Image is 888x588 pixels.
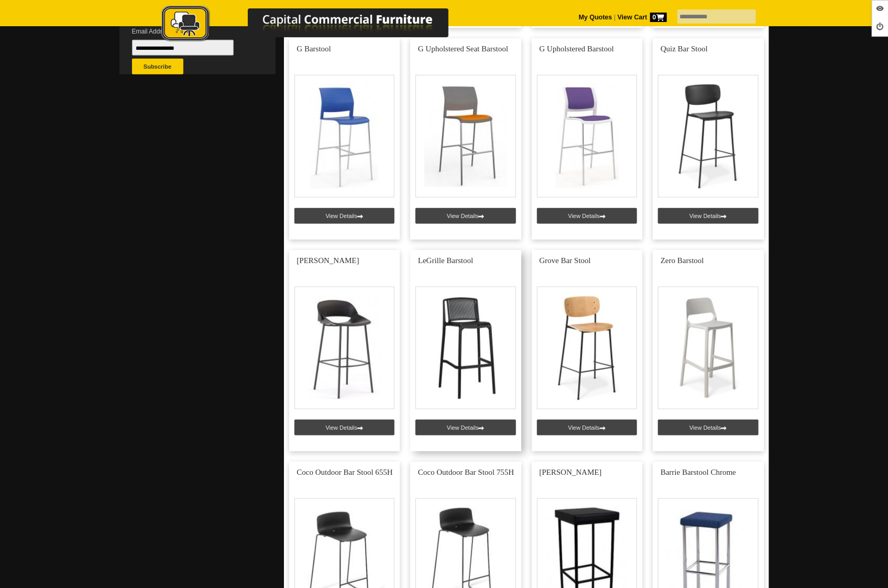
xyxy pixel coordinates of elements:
[579,14,612,21] a: My Quotes
[133,5,499,43] img: Capital Commercial Furniture Logo
[132,59,183,74] button: Subscribe
[132,40,234,56] input: Email Address *
[616,14,666,21] a: View Cart0
[133,5,499,47] a: Capital Commercial Furniture Logo
[618,14,667,21] strong: View Cart
[132,26,249,37] span: Email Address *
[650,13,667,22] span: 0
